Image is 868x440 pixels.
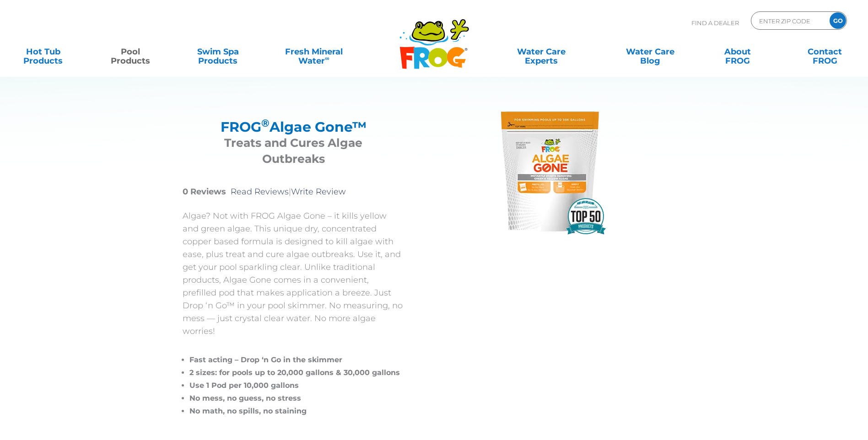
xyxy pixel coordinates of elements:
[184,43,252,61] a: Swim SpaProducts
[325,54,329,62] sup: ∞
[183,209,404,338] p: Algae? Not with FROG Algae Gone – it kills yellow and green algae. This unique dry, concentrated ...
[231,187,289,197] a: Read Reviews
[758,14,820,27] input: Zip Code Form
[703,43,771,61] a: AboutFROG
[194,119,393,135] h2: FROG Algae Gone™
[691,11,739,34] p: Find A Dealer
[271,43,356,61] a: Fresh MineralWater∞
[261,117,270,129] sup: ®
[830,12,846,29] input: GO
[481,103,618,240] img: FROG Algae Gone for Pools up to 30,000 Gallons – prefilled pod kills green and yellow algae
[189,354,404,366] li: Fast acting – Drop ‘n Go in the skimmer
[189,394,301,402] span: No mess, no guess, no stress
[194,135,393,167] h3: Treats and Cures Algae Outbreaks
[189,407,307,415] span: No math, no spills, no staining
[791,43,859,61] a: ContactFROG
[189,379,404,392] li: Use 1 Pod per 10,000 gallons
[189,366,404,379] li: 2 sizes: for pools up to 20,000 gallons & 30,000 gallons
[486,43,597,61] a: Water CareExperts
[616,43,684,61] a: Water CareBlog
[291,187,346,197] a: Write Review
[183,185,404,198] p: |
[9,43,77,61] a: Hot TubProducts
[97,43,165,61] a: PoolProducts
[183,187,226,197] strong: 0 Reviews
